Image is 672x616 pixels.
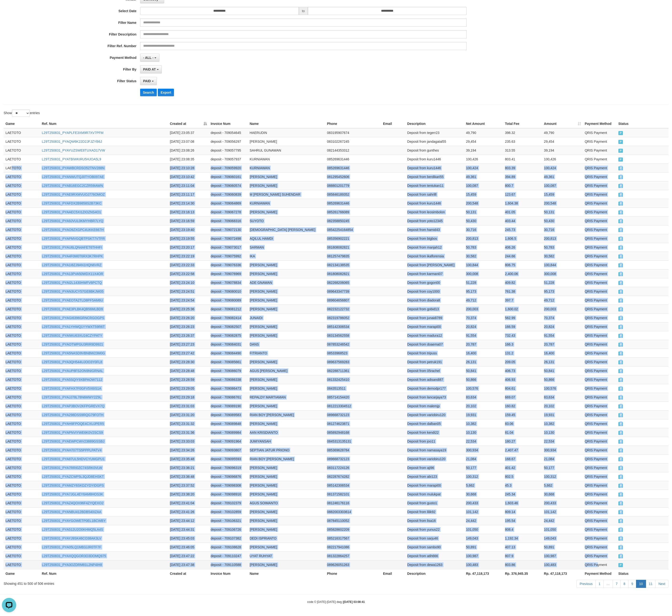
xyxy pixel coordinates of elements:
[325,155,381,163] td: 085269631446
[542,252,583,260] td: 30,582
[42,448,102,452] a: L29T250831_PYAH707TS5PPPLPATV4
[42,510,101,514] a: L29T250831_PYANBU412BDB540IZAA
[613,580,621,588] a: 7
[4,287,40,296] td: LAETOTO
[42,254,103,258] a: L29T250831_PYA4F0M0T6RX3K7RHPK
[42,166,104,170] a: L29T250831_PYAWBCRDSO52TNV288N
[4,269,40,278] td: LAETOTO
[209,172,248,181] td: deposit - 709060161
[168,190,209,199] td: [DATE] 23:11:17
[542,172,583,181] td: 49,361
[618,140,623,144] span: PAID
[168,269,209,278] td: [DATE] 23:22:58
[140,89,157,96] button: Search
[503,225,542,234] td: 245.73
[4,137,40,146] td: LAETOTO
[464,190,503,199] td: 15,459
[583,155,616,163] td: QRIS Payment
[42,281,102,285] a: L29T250831_PYAI2L1430HWFV6PCTQ
[618,210,623,214] span: PAID
[405,190,464,199] td: Deposit from sahrilll
[209,155,248,163] td: deposit - 709057937
[4,190,40,199] td: LAETOTO
[618,219,623,223] span: PAID
[405,163,464,172] td: Deposit from kuru1446
[542,190,583,199] td: 15,459
[42,475,104,479] a: L29T250831_PYAZCWP5L3QJD8EHSKT
[542,216,583,225] td: 50,430
[583,137,616,146] td: QRIS Payment
[168,155,209,163] td: [DATE] 23:08:35
[42,342,103,346] a: L29T250831_PYAOTWPGU3RIR9D9921
[42,439,104,443] a: L29T250831_PYAEWPCWV23889GSSBJ
[325,278,381,287] td: 082268206065
[325,119,381,128] th: Phone
[42,201,102,205] a: L29T250831_PYAFDX2B9858S2B73KC
[583,287,616,296] td: QRIS Payment
[325,296,381,305] td: 089604656807
[42,563,102,567] a: L29T250831_PYA3OZDRM81L2NP4IH8
[42,457,105,461] a: L29T250831_PYA87UL5HDVCYUMGPU1
[583,199,616,208] td: QRIS Payment
[618,149,623,153] span: PAID
[42,334,102,337] a: L29T250831_PYAIWU63XU24CZYPATY
[503,234,542,243] td: 1,606.5
[42,360,102,364] a: L29T250831_PYA3QH544UJOO3Y0FL8
[596,580,604,588] a: 1
[325,208,381,216] td: 085261766089
[209,296,248,305] td: deposit - 709080089
[4,296,40,305] td: LAETOTO
[4,225,40,234] td: LAETOTO
[618,184,623,188] span: PAID
[42,140,102,143] a: L29T250831_PYAQW6K22D2JFJZYB6J
[248,287,325,296] td: [PERSON_NAME]
[325,252,381,260] td: 081257479835
[42,536,101,540] a: L29T250831_PYAYJ9SK46CO38AK3LV
[618,272,623,276] span: PAID
[542,163,583,172] td: 100,424
[42,325,105,329] a: L29T250831_PYA1YHWQ1YYWXT59R6T
[42,219,103,223] a: L29T250831_PYA9JVUL0KMYHBR7LYQ
[620,580,628,588] a: 8
[168,278,209,287] td: [DATE] 23:24:10
[42,237,105,240] a: L29T250831_PYAPMVGQBTPSKT7VTFR
[4,234,40,243] td: LAETOTO
[209,190,248,199] td: deposit - 709060839
[168,296,209,305] td: [DATE] 23:24:54
[168,287,209,296] td: [DATE] 23:24:51
[168,146,209,155] td: [DATE] 23:08:26
[503,163,542,172] td: 803.39
[325,260,381,269] td: 082134138535
[4,119,40,128] th: Game
[4,216,40,225] td: LAETOTO
[583,234,616,243] td: QRIS Payment
[42,351,105,355] a: L29T250831_PYA5NASD9VBNBW23M0G
[464,252,503,260] td: 30,582
[405,181,464,190] td: Deposit from tentukan11
[616,119,668,128] th: Status
[168,243,209,252] td: [DATE] 23:20:17
[325,163,381,172] td: 085269631446
[542,208,583,216] td: 50,131
[503,190,542,199] td: 123.67
[464,172,503,181] td: 49,361
[503,128,542,137] td: 398.32
[168,137,209,146] td: [DATE] 23:07:08
[42,484,104,487] a: L29T250831_PYAMZY6SKDZYDYIDGPS
[42,157,101,161] a: L29T250831_PYATBIWKIRU5HJOA5L9
[248,146,325,155] td: SAHRUL GUNAWAN
[4,163,40,172] td: LAETOTO
[618,237,623,241] span: PAID
[583,146,616,155] td: QRIS Payment
[168,208,209,216] td: [DATE] 23:16:13
[42,404,104,408] a: L29T250831_PYAP3BOV2KFPGREVX7Q
[542,278,583,287] td: 51,228
[464,278,503,287] td: 51,228
[618,158,623,162] span: PAID
[325,146,381,155] td: 082144353312
[405,296,464,305] td: Deposit from diadora8
[168,234,209,243] td: [DATE] 23:19:55
[42,492,103,496] a: L29T250831_PYA7JGL4EY6AM8HOS3K
[405,243,464,252] td: Deposit from manjah12
[583,172,616,181] td: QRIS Payment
